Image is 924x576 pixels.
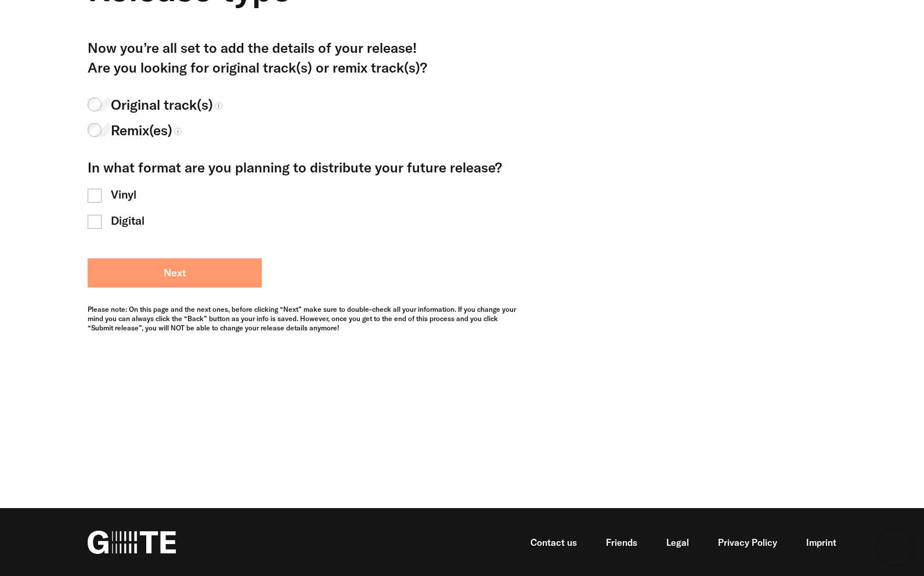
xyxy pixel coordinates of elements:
[88,215,102,229] input: Digital
[88,258,262,287] button: Next
[806,537,836,549] a: Imprint
[88,123,110,137] input: Remix(es)
[606,537,637,549] a: Friends
[88,38,517,77] h4: Now you’re all set to add the details of your release! Are you looking for original track(s) or r...
[88,189,102,203] input: Vinyl
[111,120,172,140] span: Remix(es)
[88,157,517,177] h4: In what format are you planning to distribute your future release?
[111,212,145,229] div: Digital
[530,537,577,549] a: Contact us
[718,537,777,549] a: Privacy Policy
[88,305,517,333] div: Please note: On this page and the next ones, before clicking “Next” make sure to double-check all...
[88,531,176,554] img: G=TE
[111,95,213,114] span: Original track(s)
[88,98,110,111] input: Original track(s)
[878,530,912,564] iframe: Brevo live chat
[666,537,689,549] a: Legal
[111,186,136,203] div: Vinyl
